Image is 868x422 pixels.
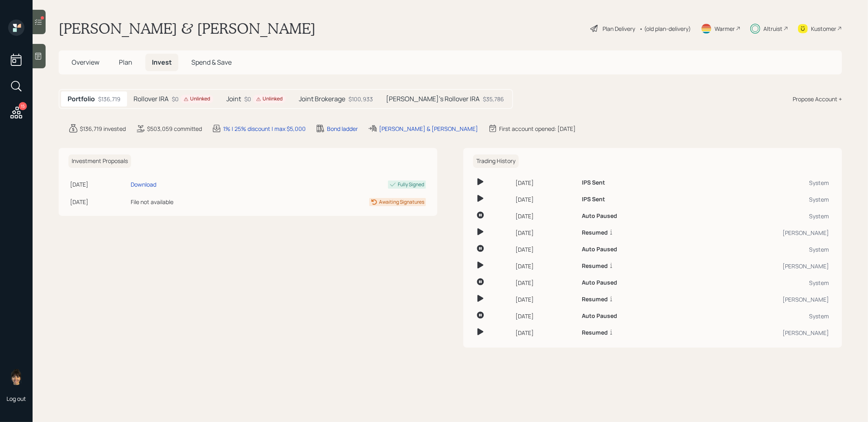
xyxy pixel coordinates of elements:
h6: Investment Proposals [68,154,131,168]
img: treva-nostdahl-headshot.png [8,369,24,385]
h6: Auto Paused [582,213,617,220]
div: $100,933 [349,95,373,103]
div: [DATE] [515,312,575,320]
h6: Resumed [582,229,608,236]
div: System [694,178,829,187]
h6: IPS Sent [582,179,605,186]
div: [DATE] [515,178,575,187]
div: Warmer [715,24,735,33]
div: System [694,312,829,320]
div: Propose Account + [793,95,842,103]
div: Bond ladder [327,124,358,133]
div: [DATE] [515,328,575,337]
div: [PERSON_NAME] [694,262,829,270]
h6: Trading History [473,154,519,168]
div: [PERSON_NAME] & [PERSON_NAME] [379,124,478,133]
h6: Resumed [582,329,608,336]
div: [DATE] [515,195,575,204]
div: $136,719 [98,95,121,103]
div: Kustomer [811,24,836,33]
div: • (old plan-delivery) [639,24,691,33]
h6: Resumed [582,263,608,270]
div: $503,059 committed [147,124,202,133]
h5: Joint [226,95,241,103]
h6: Auto Paused [582,246,617,253]
h5: [PERSON_NAME]'s Rollover IRA [386,95,480,103]
div: Altruist [763,24,783,33]
span: Plan [119,58,132,67]
span: Overview [72,58,99,67]
div: [DATE] [515,295,575,304]
h1: [PERSON_NAME] & [PERSON_NAME] [59,20,316,37]
div: [DATE] [515,278,575,287]
h6: Resumed [582,296,608,303]
div: 15 [19,102,27,110]
div: [DATE] [515,262,575,270]
div: [DATE] [70,180,127,189]
div: [PERSON_NAME] [694,328,829,337]
div: System [694,212,829,220]
div: System [694,195,829,204]
div: Log out [7,395,26,402]
div: System [694,245,829,254]
div: $136,719 invested [80,124,126,133]
div: $35,786 [483,95,504,103]
div: [PERSON_NAME] [694,228,829,237]
div: First account opened: [DATE] [499,124,576,133]
div: [DATE] [515,228,575,237]
span: Invest [152,58,172,67]
div: System [694,278,829,287]
h6: Auto Paused [582,313,617,320]
h6: IPS Sent [582,196,605,203]
div: [DATE] [515,245,575,254]
h5: Joint Brokerage [299,95,345,103]
div: [PERSON_NAME] [694,295,829,304]
div: $0 [244,95,286,103]
h6: Auto Paused [582,279,617,286]
h5: Rollover IRA [134,95,169,103]
h5: Portfolio [68,95,95,103]
div: Unlinked [184,96,210,102]
div: $0 [172,95,213,103]
div: Awaiting Signatures [379,198,424,206]
div: Fully Signed [398,181,424,188]
div: [DATE] [515,212,575,220]
div: Download [131,180,156,189]
span: Spend & Save [191,58,232,67]
div: 1% | 25% discount | max $5,000 [223,124,306,133]
div: File not available [131,198,257,206]
div: Unlinked [256,96,283,102]
div: [DATE] [70,198,127,206]
div: Plan Delivery [603,24,635,33]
